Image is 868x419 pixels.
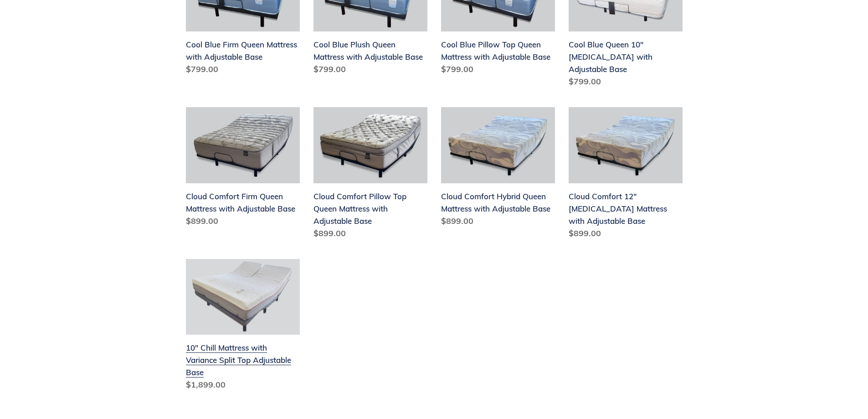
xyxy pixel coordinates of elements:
[313,107,427,243] a: Cloud Comfort Pillow Top Queen Mattress with Adjustable Base
[569,107,683,243] a: Cloud Comfort 12" Memory Foam Mattress with Adjustable Base
[186,259,300,395] a: 10" Chill Mattress with Variance Split Top Adjustable Base
[441,107,555,231] a: Cloud Comfort Hybrid Queen Mattress with Adjustable Base
[186,107,300,231] a: Cloud Comfort Firm Queen Mattress with Adjustable Base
